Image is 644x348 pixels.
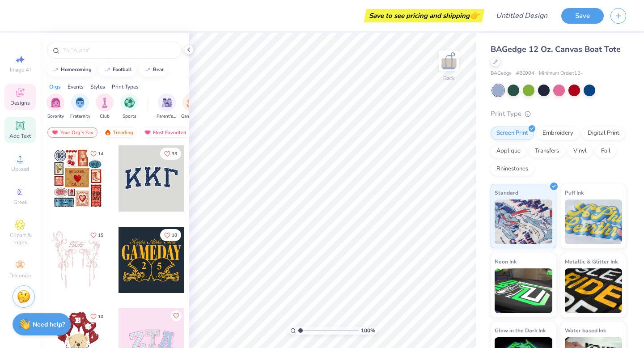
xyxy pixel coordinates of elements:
[47,93,64,120] button: filter button
[98,152,103,156] span: 14
[595,144,616,158] div: Foil
[139,63,168,76] button: bear
[33,320,65,329] strong: Need help?
[96,93,114,120] button: filter button
[160,148,181,160] button: Like
[100,127,137,138] div: Trending
[582,127,625,140] div: Digital Print
[491,44,621,55] span: BAGedge 12 Oz. Canvas Boat Tote
[104,129,111,136] img: trending.gif
[70,93,90,120] button: filter button
[561,8,604,24] button: Save
[516,70,534,77] span: # BE004
[162,98,172,108] img: Parent's Weekend Image
[86,310,107,323] button: Like
[181,93,202,120] div: filter for Game Day
[153,67,164,72] div: bear
[491,109,626,119] div: Print Type
[157,93,177,120] button: filter button
[186,98,197,108] img: Game Day Image
[157,93,177,120] div: filter for Parent's Weekend
[181,113,202,120] span: Game Day
[144,67,151,72] img: trend_line.gif
[144,129,151,136] img: most_fav.gif
[98,233,103,238] span: 15
[112,83,139,91] div: Print Types
[495,326,546,335] span: Glow in the Dark Ink
[160,229,181,241] button: Like
[491,162,534,176] div: Rhinestones
[529,144,565,158] div: Transfers
[443,74,455,82] div: Back
[51,98,61,108] img: Sorority Image
[9,272,31,279] span: Decorate
[90,83,105,91] div: Styles
[13,199,27,206] span: Greek
[98,314,103,319] span: 10
[61,67,92,72] div: homecoming
[123,113,136,120] span: Sports
[120,93,138,120] div: filter for Sports
[47,113,64,120] span: Sorority
[4,232,36,246] span: Clipart & logos
[361,327,375,335] span: 100 %
[565,268,623,313] img: Metallic & Glitter Ink
[11,166,29,173] span: Upload
[51,129,59,136] img: most_fav.gif
[49,83,61,91] div: Orgs
[470,10,479,21] span: 👉
[495,199,552,244] img: Standard
[537,127,579,140] div: Embroidery
[491,70,512,77] span: BAGedge
[113,67,132,72] div: football
[489,7,555,25] input: Untitled Design
[10,66,31,73] span: Image AI
[47,63,96,76] button: homecoming
[104,67,111,72] img: trend_line.gif
[9,132,31,140] span: Add Text
[495,257,517,266] span: Neon Ink
[172,233,177,238] span: 18
[86,148,107,160] button: Like
[47,127,97,138] div: Your Org's Fav
[86,229,107,241] button: Like
[181,93,202,120] button: filter button
[491,144,526,158] div: Applique
[366,9,482,22] div: Save to see pricing and shipping
[75,98,85,108] img: Fraternity Image
[70,93,90,120] div: filter for Fraternity
[70,113,90,120] span: Fraternity
[62,46,176,55] input: Try "Alpha"
[120,93,138,120] button: filter button
[172,152,177,156] span: 33
[140,127,191,138] div: Most Favorited
[47,93,64,120] div: filter for Sorority
[100,98,110,108] img: Club Image
[495,188,518,197] span: Standard
[68,83,84,91] div: Events
[568,144,593,158] div: Vinyl
[10,99,30,106] span: Designs
[124,98,135,108] img: Sports Image
[495,268,552,313] img: Neon Ink
[157,113,177,120] span: Parent's Weekend
[491,127,534,140] div: Screen Print
[440,52,458,70] img: Back
[96,93,114,120] div: filter for Club
[52,67,59,72] img: trend_line.gif
[539,70,584,77] span: Minimum Order: 12 +
[171,310,182,321] button: Like
[565,199,623,244] img: Puff Ink
[565,257,618,266] span: Metallic & Glitter Ink
[100,113,110,120] span: Club
[565,188,584,197] span: Puff Ink
[565,326,606,335] span: Water based Ink
[99,63,136,76] button: football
